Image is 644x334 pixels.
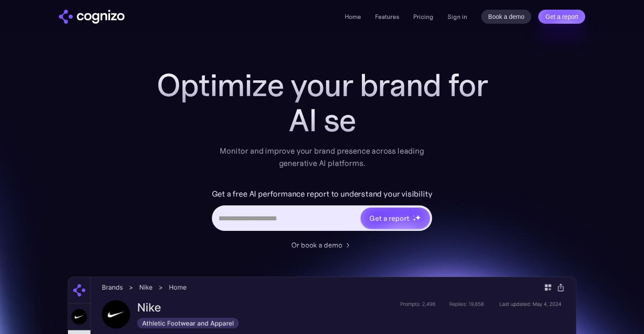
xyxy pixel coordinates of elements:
div: Get a report [369,213,409,223]
a: Get a report [538,10,585,24]
a: Sign in [447,11,467,22]
a: Pricing [413,13,433,21]
img: cognizo logo [59,10,125,24]
h1: Optimize your brand for [147,68,497,103]
img: star [413,215,414,216]
div: Or book a demo [291,240,342,250]
div: AI se [147,103,497,138]
a: Book a demo [481,10,532,24]
a: home [59,10,125,24]
label: Get a free AI performance report to understand your visibility [212,187,433,201]
div: Monitor and improve your brand presence across leading generative AI platforms. [214,145,430,169]
img: star [413,218,416,221]
a: Get a reportstarstarstar [360,207,431,230]
a: Or book a demo [291,240,353,250]
a: Home [345,13,361,21]
a: Features [375,13,399,21]
img: star [415,215,421,220]
form: Hero URL Input Form [212,187,433,235]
